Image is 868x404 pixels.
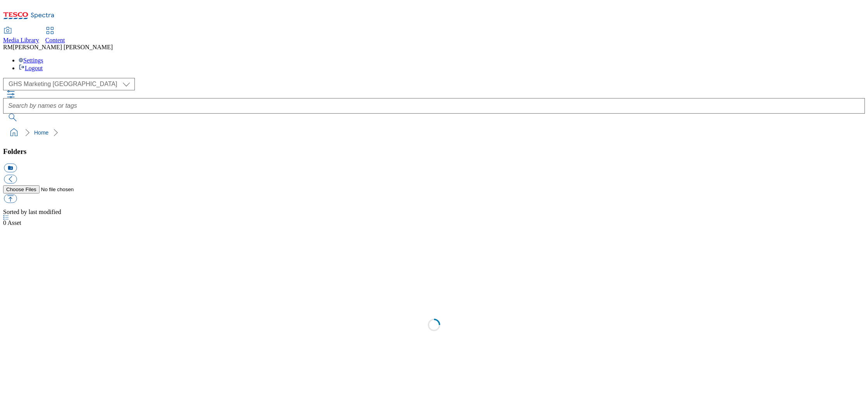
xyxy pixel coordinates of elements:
[3,219,7,226] span: 0
[3,147,865,156] h3: Folders
[13,44,113,50] span: [PERSON_NAME] [PERSON_NAME]
[19,57,43,64] a: Settings
[45,37,65,43] span: Content
[3,98,865,114] input: Search by names or tags
[3,44,13,50] span: RM
[34,129,48,136] a: Home
[8,126,20,139] a: home
[3,209,61,215] span: Sorted by last modified
[3,219,21,226] span: Asset
[3,37,39,43] span: Media Library
[3,125,865,140] nav: breadcrumb
[45,28,65,44] a: Content
[19,65,43,71] a: Logout
[3,28,39,44] a: Media Library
